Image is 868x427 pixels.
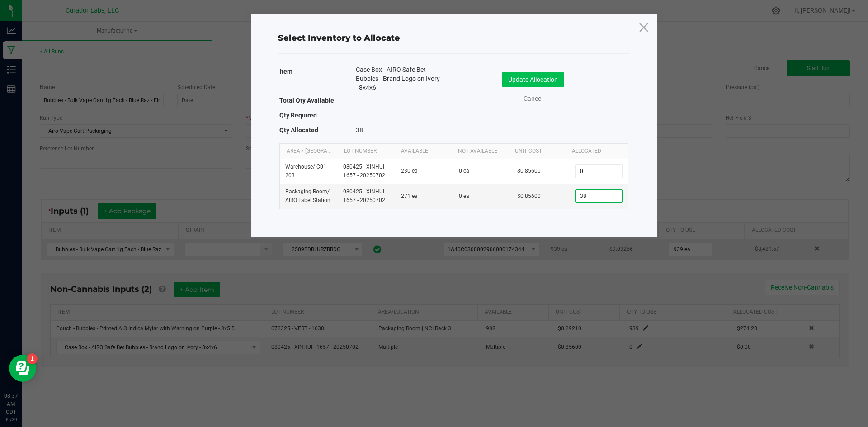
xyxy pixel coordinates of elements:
[451,144,508,159] th: Not Available
[279,109,317,122] label: Qty Required
[27,353,38,364] iframe: Resource center unread badge
[356,65,440,92] span: Case Box - AIRO Safe Bet Bubbles - Brand Logo on Ivory - 8x4x6
[279,124,318,136] label: Qty Allocated
[401,193,418,199] span: 271 ea
[285,164,328,178] span: Warehouse / C01-203
[356,127,363,134] span: 38
[278,33,400,43] span: Select Inventory to Allocate
[337,144,394,159] th: Lot Number
[401,168,418,174] span: 230 ea
[459,168,469,174] span: 0 ea
[517,168,541,174] span: $0.85600
[459,193,469,199] span: 0 ea
[280,144,337,159] th: Area / [GEOGRAPHIC_DATA]
[565,144,622,159] th: Allocated
[338,184,396,208] td: 080425 - XINHUI - 1657 - 20250702
[515,94,551,103] a: Cancel
[502,72,564,87] button: Update Allocation
[9,355,36,382] iframe: Resource center
[279,65,292,78] label: Item
[338,159,396,184] td: 080425 - XINHUI - 1657 - 20250702
[517,193,541,199] span: $0.85600
[508,144,565,159] th: Unit Cost
[279,94,334,107] label: Total Qty Available
[285,188,330,203] span: Packaging Room / AIRO Label Station
[394,144,451,159] th: Available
